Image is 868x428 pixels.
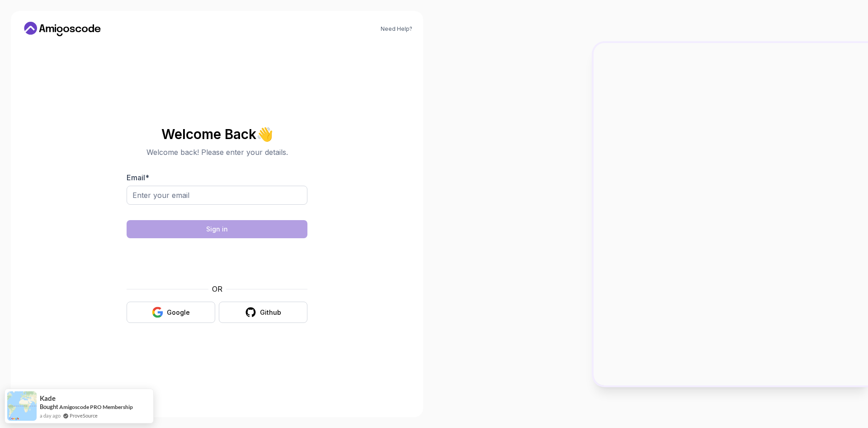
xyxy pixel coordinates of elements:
[149,244,285,278] iframe: Widget containing checkbox for hCaptcha security challenge
[594,43,868,385] img: Amigoscode Dashboard
[206,225,228,234] div: Sign in
[256,127,273,141] span: 👋
[127,127,307,141] h2: Welcome Back
[127,173,149,182] label: Email *
[127,220,307,238] button: Sign in
[167,308,190,317] div: Google
[212,284,222,294] p: OR
[127,302,215,323] button: Google
[381,25,412,33] a: Need Help?
[40,394,56,402] span: Kade
[127,147,307,158] p: Welcome back! Please enter your details.
[59,404,133,410] a: Amigoscode PRO Membership
[22,22,103,36] a: Home link
[70,412,98,419] a: ProveSource
[7,391,37,421] img: provesource social proof notification image
[260,308,281,317] div: Github
[40,412,61,419] span: a day ago
[219,302,307,323] button: Github
[127,186,307,205] input: Enter your email
[40,403,58,410] span: Bought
